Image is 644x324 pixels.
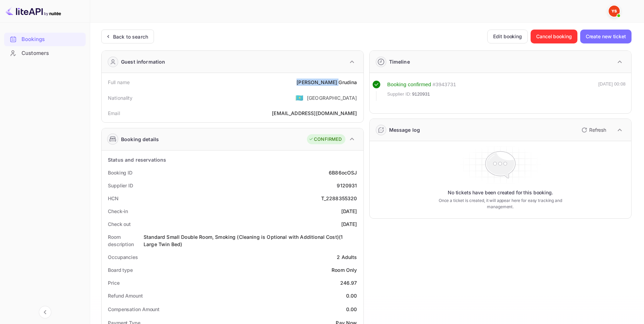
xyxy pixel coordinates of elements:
ya-tr-span: Bookings [22,35,45,43]
ya-tr-span: Supplier ID [108,183,133,188]
ya-tr-span: Edit booking [493,32,522,41]
ya-tr-span: Refund Amount [108,293,143,299]
ya-tr-span: Room Only [332,267,357,273]
button: Create new ticket [580,30,632,43]
div: [DATE] [341,208,357,215]
ya-tr-span: Back to search [113,34,148,40]
button: Cancel booking [531,30,577,43]
ya-tr-span: Message log [389,127,420,133]
ya-tr-span: [DATE] 00:08 [598,81,626,87]
div: Bookings [4,33,86,46]
ya-tr-span: [EMAIL_ADDRESS][DOMAIN_NAME] [272,110,357,116]
ya-tr-span: Booking [387,81,406,87]
div: # 3943731 [432,81,456,89]
ya-tr-span: Booking details [121,136,159,143]
ya-tr-span: Booking ID [108,170,132,176]
ya-tr-span: Standard Small Double Room, Smoking (Cleaning is Optional with Additional Cost)(1 Large Twin Bed) [144,234,343,247]
button: Collapse navigation [39,306,51,318]
ya-tr-span: Full name [108,79,130,85]
a: Customers [4,47,86,59]
a: Bookings [4,33,86,46]
ya-tr-span: Check-in [108,208,128,214]
ya-tr-span: No tickets have been created for this booking. [448,189,553,196]
ya-tr-span: CONFIRMED [314,136,342,143]
ya-tr-span: HCN [108,195,119,201]
div: 246.97 [340,279,357,286]
ya-tr-span: Occupancies [108,254,138,260]
ya-tr-span: 🇰🇿 [295,94,303,102]
ya-tr-span: Compensation Amount [108,306,160,312]
ya-tr-span: Once a ticket is created, it will appear here for easy tracking and management. [430,197,571,210]
button: Edit booking [487,30,528,43]
ya-tr-span: 6B86ocOSJ [329,170,357,176]
ya-tr-span: Supplier ID: [387,91,412,97]
ya-tr-span: Create new ticket [586,32,626,41]
div: 0.00 [346,292,357,299]
ya-tr-span: [PERSON_NAME] [297,79,337,85]
ya-tr-span: Timeline [389,59,410,65]
ya-tr-span: T_2288355320 [321,195,357,201]
ya-tr-span: Room description [108,234,134,247]
ya-tr-span: Guest information [121,58,165,65]
ya-tr-span: Board type [108,267,133,273]
div: 9120931 [337,182,357,189]
ya-tr-span: Grudina [338,79,357,85]
div: Customers [4,47,86,60]
button: Refresh [577,124,609,136]
ya-tr-span: Email [108,110,120,116]
ya-tr-span: Customers [22,49,49,57]
div: [DATE] [341,220,357,228]
ya-tr-span: Refresh [589,127,606,133]
ya-tr-span: Check out [108,221,131,227]
ya-tr-span: Price [108,280,120,286]
ya-tr-span: Status and reservations [108,157,166,163]
ya-tr-span: Cancel booking [536,32,572,41]
ya-tr-span: Nationality [108,95,133,101]
img: LiteAPI logo [6,6,61,17]
ya-tr-span: [GEOGRAPHIC_DATA] [307,95,357,101]
div: 0.00 [346,306,357,313]
span: United States [295,91,303,104]
ya-tr-span: 2 Adults [337,254,357,260]
ya-tr-span: 9120931 [412,91,430,97]
img: Yandex Support [609,6,620,17]
ya-tr-span: confirmed [408,81,431,87]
